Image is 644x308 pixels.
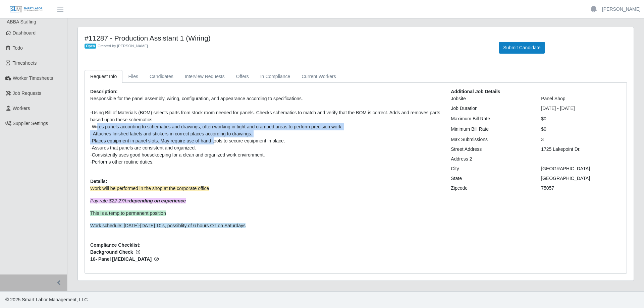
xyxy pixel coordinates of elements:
a: In Compliance [255,70,296,83]
b: Description: [90,89,118,94]
strong: depending on experience [129,198,186,203]
div: Jobsite [446,95,536,102]
em: Pay rate $22-27/hr [90,198,186,203]
button: Submit Candidate [499,42,545,54]
div: -Assures that panels are consistent and organized. [90,144,441,151]
span: Worker Timesheets [13,75,53,81]
span: Dashboard [13,30,36,36]
div: 1725 Lakepoint Dr. [536,146,626,153]
span: Created by [PERSON_NAME] [98,44,148,48]
span: Work will be performed in the shop at the corporate office [90,186,209,191]
span: Workers [13,106,30,111]
a: Offers [230,70,255,83]
div: Responsible for the panel assembly, wiring, configuration, and appearance according to specificat... [90,95,441,102]
div: - Attaches finished labels and stickers in correct places according to drawings. [90,130,441,137]
span: Todo [13,45,23,51]
div: 3 [536,136,626,143]
b: Additional Job Details [451,89,500,94]
span: Work schedule: [DATE]-[DATE] 10's, possiblity of 6 hours OT on Saturdays [90,223,246,228]
div: [GEOGRAPHIC_DATA] [536,175,626,182]
div: Minimum Bill Rate [446,126,536,133]
span: 10- Panel [MEDICAL_DATA] [90,256,441,263]
div: State [446,175,536,182]
a: Files [122,70,144,83]
a: [PERSON_NAME] [602,6,641,13]
span: ABBA Staffing [7,19,36,24]
div: City [446,165,536,172]
h4: #11287 - Production Assistant 1 (Wiring) [85,34,489,42]
div: -Consistently uses good housekeeping for a clean and organized work environment. [90,151,441,159]
span: Timesheets [13,60,37,66]
div: Street Address [446,146,536,153]
div: -Performs other routine duties. [90,159,441,166]
a: Interview Requests [179,70,230,83]
div: [DATE] - [DATE] [536,105,626,112]
div: $0 [536,115,626,122]
a: Current Workers [296,70,341,83]
div: 75057 [536,185,626,192]
span: This is a temp to permanent position [90,210,166,216]
div: Zipcode [446,185,536,192]
img: SLM Logo [9,6,43,13]
div: Max Submissions [446,136,536,143]
div: Job Duration [446,105,536,112]
b: Details: [90,179,107,184]
span: © 2025 Smart Labor Management, LLC [5,297,88,302]
div: [GEOGRAPHIC_DATA] [536,165,626,172]
div: Maximum Bill Rate [446,115,536,122]
div: Address 2 [446,156,536,163]
b: Compliance Checklist: [90,242,141,248]
span: Background Check [90,249,441,256]
a: Request Info [85,70,122,83]
div: -Using Bill of Materials (BOM) selects parts from stock room needed for panels. Checks schematics... [90,109,441,123]
div: $0 [536,126,626,133]
span: Job Requests [13,90,42,96]
div: -Wires panels according to schematics and drawings, often working in tight and cramped areas to p... [90,123,441,130]
a: Candidates [144,70,179,83]
span: Open [85,44,96,49]
div: -Places equipment in panel slots. May require use of hand tools to secure equipment in place. [90,137,441,144]
span: Supplier Settings [13,121,48,126]
div: Panel Shop [536,95,626,102]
